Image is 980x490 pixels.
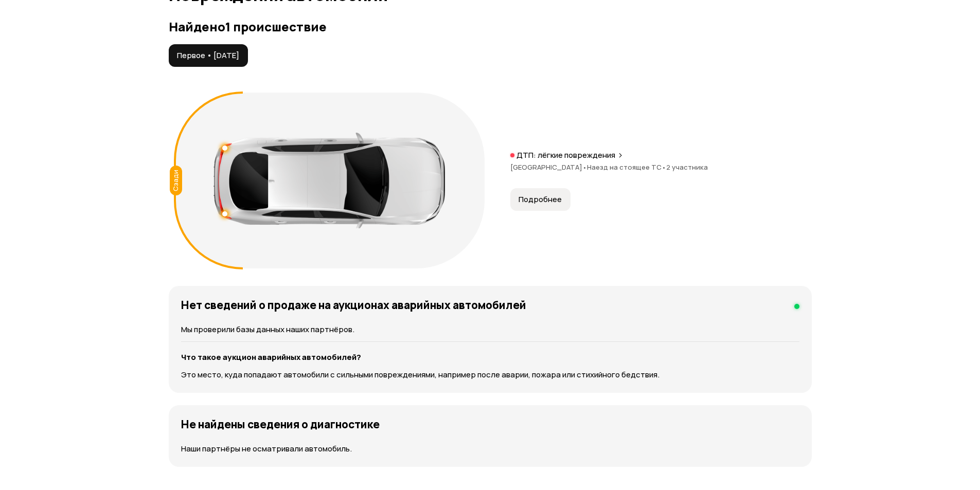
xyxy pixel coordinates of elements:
[181,324,799,335] p: Мы проверили базы данных наших партнёров.
[662,162,666,172] span: •
[510,188,571,211] button: Подробнее
[519,194,562,205] span: Подробнее
[181,352,361,362] strong: Что такое аукцион аварийных автомобилей?
[169,44,248,67] button: Первое • [DATE]
[181,418,380,431] h4: Не найдены сведения о диагностике
[177,50,239,61] span: Первое • [DATE]
[170,166,182,195] div: Сзади
[181,443,799,455] p: Наши партнёры не осматривали автомобиль.
[181,298,526,312] h4: Нет сведений о продаже на аукционах аварийных автомобилей
[181,369,799,380] p: Это место, куда попадают автомобили с сильными повреждениями, например после аварии, пожара или с...
[169,20,812,34] h3: Найдено 1 происшествие
[582,162,587,172] span: •
[666,162,708,172] span: 2 участника
[516,150,615,160] p: ДТП: лёгкие повреждения
[587,162,666,172] span: Наезд на стоящее ТС
[510,162,587,172] span: [GEOGRAPHIC_DATA]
